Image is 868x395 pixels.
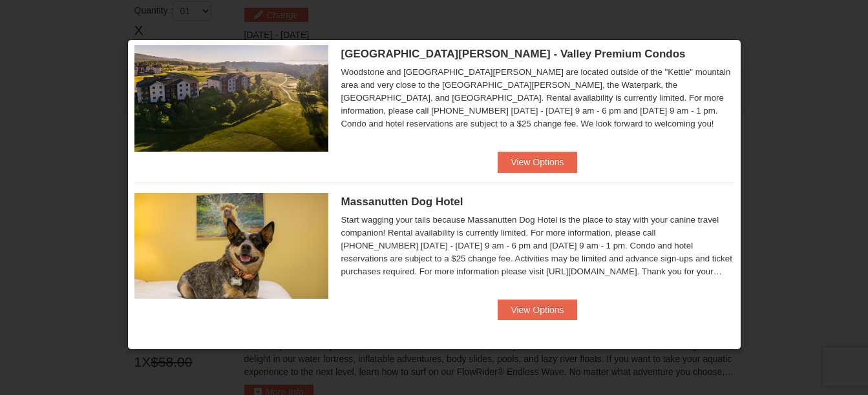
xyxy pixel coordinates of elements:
[134,45,328,151] img: 19219041-4-ec11c166.jpg
[341,66,734,130] div: Woodstone and [GEOGRAPHIC_DATA][PERSON_NAME] are located outside of the "Kettle" mountain area an...
[341,48,686,60] span: [GEOGRAPHIC_DATA][PERSON_NAME] - Valley Premium Condos
[341,214,734,278] div: Start wagging your tails because Massanutten Dog Hotel is the place to stay with your canine trav...
[498,152,577,172] button: View Options
[341,196,463,208] span: Massanutten Dog Hotel
[134,193,328,299] img: 27428181-5-81c892a3.jpg
[498,299,577,320] button: View Options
